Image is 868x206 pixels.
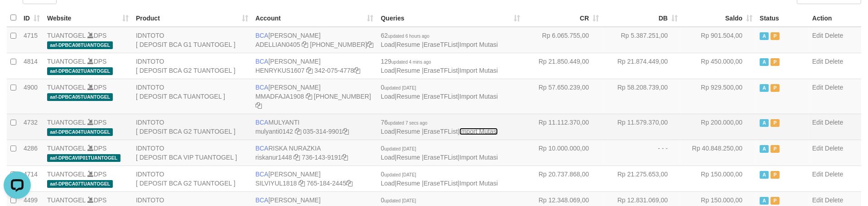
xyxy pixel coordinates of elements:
[294,154,300,161] a: Copy riskanur1448 to clipboard
[771,197,780,205] span: Paused
[760,171,769,179] span: Active
[381,93,395,100] a: Load
[760,119,769,127] span: Active
[384,85,416,90] span: updated [DATE]
[256,128,293,135] a: mulyanti0142
[256,41,300,48] a: ADELLIAN0405
[424,154,458,161] a: EraseTFList
[47,180,113,188] span: aaf-DPBCA07TUANTOGEL
[381,145,498,161] span: | | |
[47,84,86,91] a: TUANTOGEL
[20,114,43,140] td: 4732
[681,79,756,114] td: Rp 929.500,00
[603,79,681,114] td: Rp 58.208.739,00
[424,180,458,187] a: EraseTFList
[603,166,681,191] td: Rp 21.275.653,00
[760,145,769,153] span: Active
[381,154,395,161] a: Load
[132,166,252,191] td: IDNTOTO [ DEPOSIT BCA G2 TUANTOGEL ]
[20,79,43,114] td: 4900
[381,196,416,204] span: 0
[381,32,498,48] span: | | |
[603,53,681,79] td: Rp 21.874.449,00
[760,32,769,40] span: Active
[825,145,843,152] a: Delete
[524,9,603,27] th: CR: activate to sort column ascending
[252,79,377,114] td: [PERSON_NAME] [PHONE_NUMBER]
[681,140,756,166] td: Rp 40.848.250,00
[256,102,262,109] a: Copy 4062282031 to clipboard
[391,60,431,65] span: updated 4 mins ago
[384,172,416,177] span: updated [DATE]
[302,41,308,48] a: Copy ADELLIAN0405 to clipboard
[771,119,780,127] span: Paused
[252,9,377,27] th: Account: activate to sort column ascending
[524,53,603,79] td: Rp 21.850.449,00
[132,53,252,79] td: IDNTOTO [ DEPOSIT BCA G2 TUANTOGEL ]
[771,84,780,92] span: Paused
[384,146,416,151] span: updated [DATE]
[132,114,252,140] td: IDNTOTO [ DEPOSIT BCA G2 TUANTOGEL ]
[47,171,86,178] a: TUANTOGEL
[825,196,843,204] a: Delete
[424,93,458,100] a: EraseTFList
[256,180,297,187] a: SILVIYUL1818
[47,196,86,204] a: TUANTOGEL
[47,119,86,126] a: TUANTOGEL
[306,93,312,100] a: Copy MMADFAJA1908 to clipboard
[681,166,756,191] td: Rp 150.000,00
[812,32,823,39] a: Edit
[681,114,756,140] td: Rp 200.000,00
[603,27,681,53] td: Rp 5.387.251,00
[812,119,823,126] a: Edit
[132,9,252,27] th: Product: activate to sort column ascending
[20,166,43,191] td: 4714
[381,84,416,91] span: 0
[825,119,843,126] a: Delete
[825,58,843,65] a: Delete
[603,9,681,27] th: DB: activate to sort column ascending
[459,180,498,187] a: Import Mutasi
[381,58,498,74] span: | | |
[381,67,395,74] a: Load
[20,53,43,79] td: 4814
[396,93,420,100] a: Resume
[812,196,823,204] a: Edit
[388,34,429,39] span: updated 6 hours ago
[47,154,121,162] span: aaf-DPBCAVIP01TUANTOGEL
[771,32,780,40] span: Paused
[459,93,498,100] a: Import Mutasi
[760,58,769,66] span: Active
[256,67,305,74] a: HENRYKUS1607
[424,128,458,135] a: EraseTFList
[43,9,132,27] th: Website: activate to sort column ascending
[396,67,420,74] a: Resume
[256,196,269,204] span: BCA
[603,140,681,166] td: - - -
[20,27,43,53] td: 4715
[252,27,377,53] td: [PERSON_NAME] [PHONE_NUMBER]
[43,140,132,166] td: DPS
[252,53,377,79] td: [PERSON_NAME] 342-075-4778
[603,114,681,140] td: Rp 11.579.370,00
[47,41,113,49] span: aaf-DPBCA08TUANTOGEL
[524,140,603,166] td: Rp 10.000.000,00
[524,27,603,53] td: Rp 6.065.755,00
[252,140,377,166] td: RISKA NURAZKIA 736-143-9191
[342,128,349,135] a: Copy 0353149901 to clipboard
[381,32,429,39] span: 62
[132,27,252,53] td: IDNTOTO [ DEPOSIT BCA G1 TUANTOGEL ]
[812,171,823,178] a: Edit
[43,114,132,140] td: DPS
[459,67,498,74] a: Import Mutasi
[396,154,420,161] a: Resume
[256,171,269,178] span: BCA
[342,154,348,161] a: Copy 7361439191 to clipboard
[771,171,780,179] span: Paused
[459,154,498,161] a: Import Mutasi
[47,93,113,101] span: aaf-DPBCA05TUANTOGEL
[354,67,360,74] a: Copy 3420754778 to clipboard
[760,84,769,92] span: Active
[256,32,269,39] span: BCA
[809,9,861,27] th: Action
